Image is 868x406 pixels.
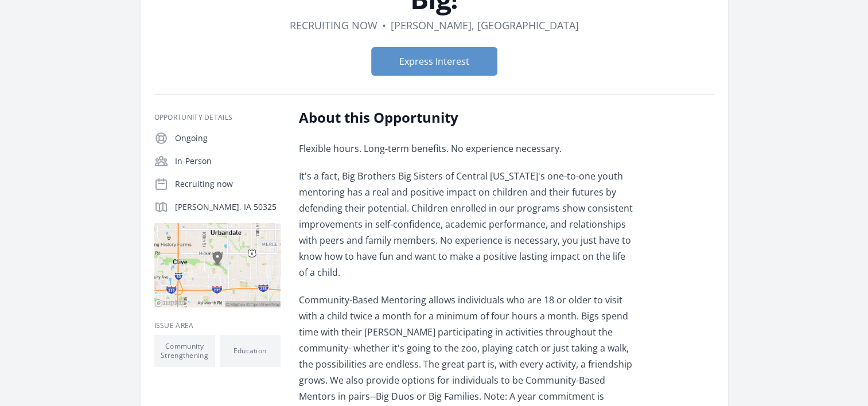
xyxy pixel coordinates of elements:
[299,108,635,127] h2: About this Opportunity
[154,223,281,307] img: Map
[175,155,281,167] p: In-Person
[175,178,281,190] p: Recruiting now
[299,140,635,157] p: Flexible hours. Long-term benefits. No experience necessary.
[382,17,386,33] div: •
[175,132,281,144] p: Ongoing
[154,321,281,330] h3: Issue area
[220,335,281,367] li: Education
[154,335,215,367] li: Community Strengthening
[154,113,281,122] h3: Opportunity Details
[371,47,497,76] button: Express Interest
[391,17,579,33] dd: [PERSON_NAME], [GEOGRAPHIC_DATA]
[290,17,377,33] dd: Recruiting now
[299,168,635,280] p: It's a fact, Big Brothers Big Sisters of Central [US_STATE]'s one-to-one youth mentoring has a re...
[175,201,281,213] p: [PERSON_NAME], IA 50325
